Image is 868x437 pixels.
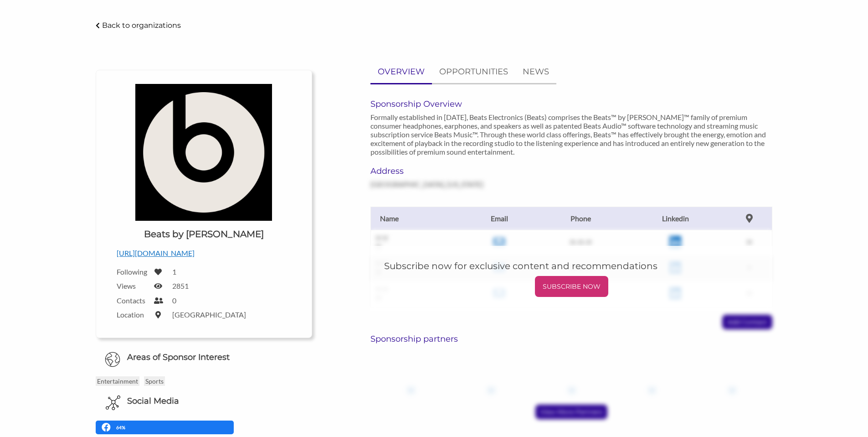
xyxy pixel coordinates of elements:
[127,395,179,407] h6: Social Media
[116,423,128,432] p: 64%
[462,207,536,230] th: Email
[144,376,165,386] p: Sports
[105,352,120,367] img: Globe Icon
[172,296,176,305] label: 0
[117,296,149,305] label: Contacts
[172,310,246,319] label: [GEOGRAPHIC_DATA]
[117,310,149,319] label: Location
[172,281,189,290] label: 2851
[384,260,759,272] h5: Subscribe now for exclusive content and recommendations
[378,65,425,78] p: OVERVIEW
[370,113,772,156] p: Formally established in [DATE], Beats Electronics (Beats) comprises the Beats™ by [PERSON_NAME]™ ...
[624,207,726,230] th: Linkedin
[370,166,495,176] h6: Address
[539,280,605,293] p: SUBSCRIBE NOW
[370,99,772,109] h6: Sponsorship Overview
[370,334,772,344] h6: Sponsorship partners
[96,376,139,386] p: Entertainment
[172,267,176,276] label: 1
[89,352,319,363] h6: Areas of Sponsor Interest
[102,21,181,30] p: Back to organizations
[523,65,549,78] p: NEWS
[439,65,508,78] p: OPPORTUNITIES
[117,247,291,259] p: [URL][DOMAIN_NAME]
[117,281,149,290] label: Views
[106,395,120,410] img: Social Media Icon
[135,84,272,221] img: Beats by Dr. Dre Logo
[537,207,625,230] th: Phone
[117,267,149,276] label: Following
[144,228,264,240] h1: Beats by [PERSON_NAME]
[384,276,759,297] a: SUBSCRIBE NOW
[370,207,462,230] th: Name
